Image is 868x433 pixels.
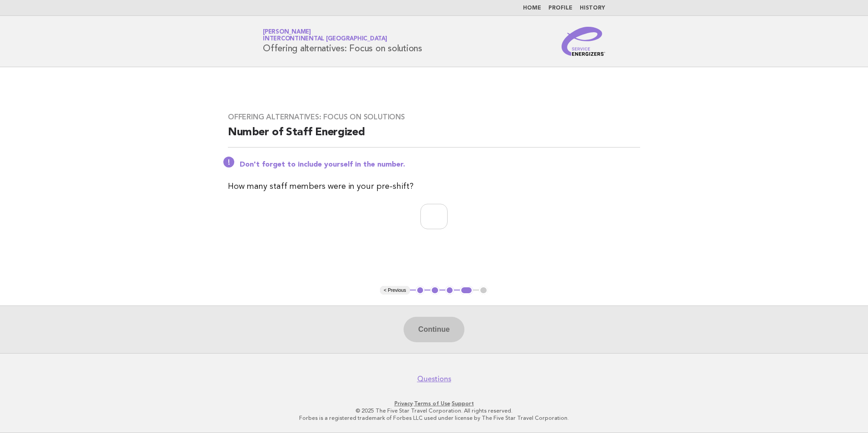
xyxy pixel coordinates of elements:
p: How many staff members were in your pre-shift? [228,180,640,193]
a: History [580,5,605,11]
a: Privacy [395,400,413,407]
p: Don't forget to include yourself in the number. [240,160,640,169]
span: InterContinental [GEOGRAPHIC_DATA] [263,36,387,42]
a: Profile [548,5,572,11]
button: < Previous [380,286,409,295]
a: [PERSON_NAME]InterContinental [GEOGRAPHIC_DATA] [263,29,387,42]
p: © 2025 The Five Star Travel Corporation. All rights reserved. [156,407,712,414]
img: Service Energizers [562,27,605,56]
a: Home [523,5,541,11]
h1: Offering alternatives: Focus on solutions [263,30,422,53]
button: 4 [460,286,473,295]
h2: Number of Staff Energized [228,125,640,148]
a: Questions [417,374,451,384]
a: Support [452,400,474,407]
a: Terms of Use [414,400,450,407]
button: 3 [445,286,454,295]
h3: Offering alternatives: Focus on solutions [228,113,640,122]
button: 2 [430,286,439,295]
button: 1 [416,286,425,295]
p: · · [156,400,712,407]
p: Forbes is a registered trademark of Forbes LLC used under license by The Five Star Travel Corpora... [156,414,712,422]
